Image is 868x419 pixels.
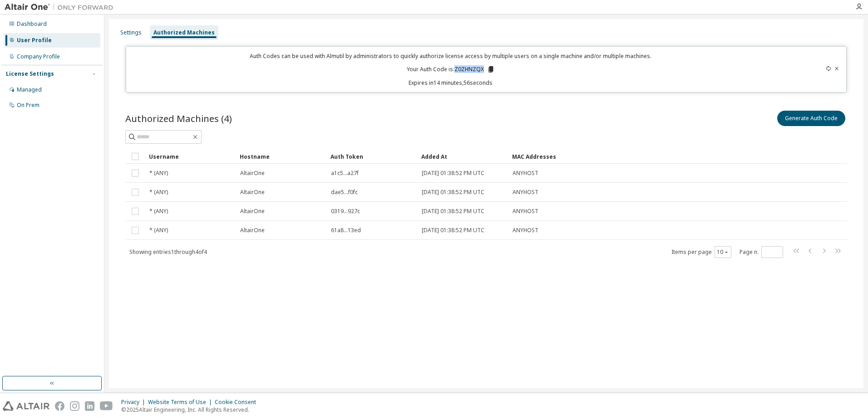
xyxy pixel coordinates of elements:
[421,149,505,164] div: Added At
[3,401,49,411] img: altair_logo.svg
[5,3,118,12] img: Altair One
[740,246,783,258] span: Page n.
[422,208,484,215] span: [DATE] 01:38:52 PM UTC
[513,170,538,177] span: ANYHOST
[671,246,731,258] span: Items per page
[55,401,64,411] img: facebook.svg
[777,111,845,126] button: Generate Auth Code
[132,52,770,60] p: Auth Codes can be used with Almutil by administrators to quickly authorize license access by mult...
[512,149,752,164] div: MAC Addresses
[149,189,168,196] span: * (ANY)
[330,149,414,164] div: Auth Token
[153,29,215,36] div: Authorized Machines
[422,170,484,177] span: [DATE] 01:38:52 PM UTC
[6,70,54,78] div: License Settings
[17,86,42,93] div: Managed
[331,170,359,177] span: a1c5...a27f
[149,170,168,177] span: * (ANY)
[215,399,261,406] div: Cookie Consent
[513,208,538,215] span: ANYHOST
[129,248,207,256] span: Showing entries 1 through 4 of 4
[240,149,323,164] div: Hostname
[132,79,770,87] p: Expires in 14 minutes, 56 seconds
[17,53,60,60] div: Company Profile
[121,406,261,414] p: © 2025 Altair Engineering, Inc. All Rights Reserved.
[149,149,232,164] div: Username
[513,227,538,234] span: ANYHOST
[240,208,265,215] span: AltairOne
[120,29,142,36] div: Settings
[331,189,358,196] span: dae5...f0fc
[85,401,94,411] img: linkedin.svg
[513,189,538,196] span: ANYHOST
[70,401,79,411] img: instagram.svg
[240,227,265,234] span: AltairOne
[17,37,52,44] div: User Profile
[149,227,168,234] span: * (ANY)
[100,401,113,411] img: youtube.svg
[407,65,495,73] p: Your Auth Code is: Z0ZHNZQX
[331,208,360,215] span: 0319...927c
[149,208,168,215] span: * (ANY)
[125,112,232,125] span: Authorized Machines (4)
[240,170,265,177] span: AltairOne
[17,102,39,109] div: On Prem
[240,189,265,196] span: AltairOne
[422,189,484,196] span: [DATE] 01:38:52 PM UTC
[717,248,729,256] button: 10
[148,399,215,406] div: Website Terms of Use
[422,227,484,234] span: [DATE] 01:38:52 PM UTC
[121,399,148,406] div: Privacy
[331,227,361,234] span: 61a8...13ed
[17,20,47,28] div: Dashboard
